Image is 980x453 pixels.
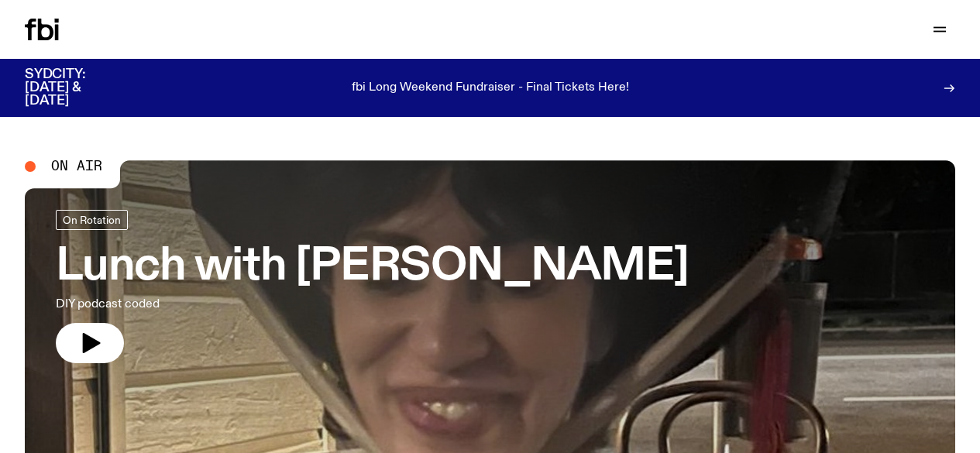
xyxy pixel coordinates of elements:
p: DIY podcast coded [56,295,452,314]
p: fbi Long Weekend Fundraiser - Final Tickets Here! [352,81,629,95]
span: On Air [51,160,102,173]
span: On Rotation [63,214,121,226]
h3: Lunch with [PERSON_NAME] [56,245,689,289]
a: On Rotation [56,210,128,230]
h3: SYDCITY: [DATE] & [DATE] [25,68,124,108]
a: Lunch with [PERSON_NAME]DIY podcast coded [56,210,689,363]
